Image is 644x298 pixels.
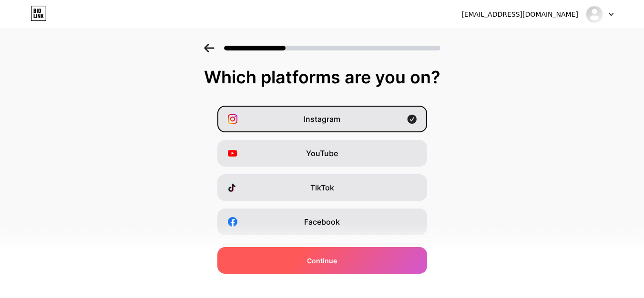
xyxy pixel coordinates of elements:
[585,5,603,23] img: blacknut
[304,113,340,125] span: Instagram
[461,10,578,20] div: [EMAIL_ADDRESS][DOMAIN_NAME]
[10,68,634,87] div: Which platforms are you on?
[304,216,340,228] span: Facebook
[310,182,334,193] span: TikTok
[306,148,338,159] span: YouTube
[292,285,352,296] span: Buy Me a Coffee
[307,256,337,266] span: Continue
